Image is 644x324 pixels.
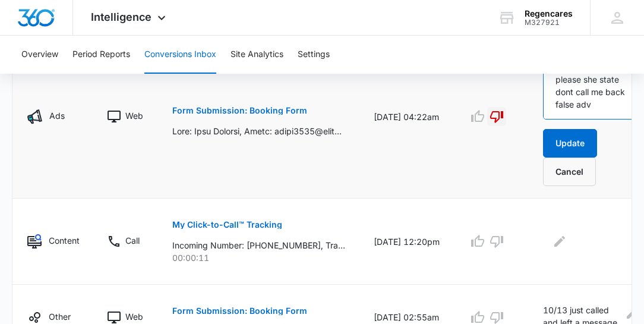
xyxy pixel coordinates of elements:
button: Period Reports [72,36,130,74]
button: Conversions Inbox [144,36,216,74]
button: Update [543,129,597,158]
p: Ads [49,109,65,122]
p: Web [125,310,143,323]
p: Content [49,234,78,247]
td: [DATE] 12:20pm [359,199,454,285]
button: Cancel [543,158,596,186]
p: Form Submission: Booking Form [172,106,307,115]
span: Intelligence [91,11,151,23]
button: Settings [298,36,330,74]
p: My Click-to-Call™ Tracking [172,221,282,229]
button: Edit Comments [627,304,637,323]
p: Lore: Ipsu Dolorsi, Ametc: adipi3535@elits.doe, Tempo: 8249590031, Inc utl etdolorema al eni Admi... [172,125,345,137]
button: Edit Comments [550,232,569,251]
p: Form Submission: Booking Form [172,307,307,315]
p: 00:00:11 [172,251,345,264]
div: account id [525,18,573,27]
p: Other [49,310,71,323]
textarea: pt thought we were pain research clinic that we would pay her, and please she state dont call me ... [543,52,637,119]
td: [DATE] 04:22am [359,35,454,199]
button: Site Analytics [231,36,283,74]
button: Form Submission: Booking Form [172,96,307,125]
p: Web [125,109,143,122]
button: My Click-to-Call™ Tracking [172,210,282,239]
p: Call [125,234,140,247]
div: account name [525,9,573,18]
button: Overview [21,36,58,74]
p: Incoming Number: [PHONE_NUMBER], Tracking Number: [PHONE_NUMBER], Ring To: [PHONE_NUMBER], Caller... [172,239,345,251]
